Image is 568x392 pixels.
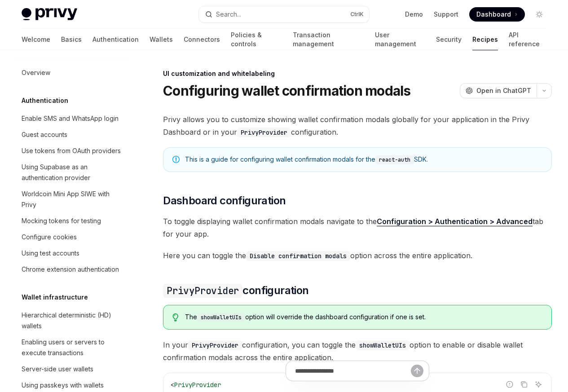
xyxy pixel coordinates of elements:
[163,339,552,364] span: In your configuration, you can toggle the option to enable or disable wallet confirmation modals ...
[22,310,124,331] div: Hierarchical deterministic (HD) wallets
[434,10,458,19] a: Support
[411,365,423,377] button: Send message
[14,186,129,213] a: Worldcoin Mini App SIWE with Privy
[22,216,101,226] div: Mocking tokens for testing
[237,128,291,137] code: PrivyProvider
[14,65,129,81] a: Overview
[163,194,286,208] span: Dashboard configuration
[22,232,77,242] div: Configure cookies
[163,83,411,99] h1: Configuring wallet confirmation modals
[14,229,129,245] a: Configure cookies
[163,284,242,298] code: PrivyProvider
[22,380,104,391] div: Using passkeys with wallets
[22,95,68,106] h5: Authentication
[22,248,79,259] div: Using test accounts
[375,155,414,164] code: react-auth
[377,217,533,226] a: Configuration > Authentication > Advanced
[22,162,124,183] div: Using Supabase as an authentication provider
[460,83,537,98] button: Open in ChatGPT
[436,29,462,50] a: Security
[22,145,121,156] div: Use tokens from OAuth providers
[14,245,129,261] a: Using test accounts
[14,261,129,277] a: Chrome extension authentication
[92,29,139,50] a: Authentication
[293,29,364,50] a: Transaction management
[172,156,180,163] svg: Note
[14,110,129,127] a: Enable SMS and WhatsApp login
[197,313,245,322] code: showWalletUIs
[14,127,129,143] a: Guest accounts
[163,69,552,78] div: UI customization and whitelabeling
[172,313,179,322] svg: Tip
[14,159,129,186] a: Using Supabase as an authentication provider
[14,334,129,361] a: Enabling users or servers to execute transactions
[163,215,552,240] span: To toggle displaying wallet confirmation modals navigate to the tab for your app.
[61,29,82,50] a: Basics
[14,143,129,159] a: Use tokens from OAuth providers
[199,6,369,22] button: Open search
[163,283,308,298] span: configuration
[509,29,546,50] a: API reference
[216,9,241,20] div: Search...
[472,29,498,50] a: Recipes
[22,29,50,50] a: Welcome
[22,189,124,210] div: Worldcoin Mini App SIWE with Privy
[405,10,423,19] a: Demo
[150,29,173,50] a: Wallets
[22,264,119,275] div: Chrome extension authentication
[231,29,282,50] a: Policies & controls
[350,11,364,18] span: Ctrl K
[184,29,220,50] a: Connectors
[22,129,67,140] div: Guest accounts
[14,307,129,334] a: Hierarchical deterministic (HD) wallets
[163,249,552,262] span: Here you can toggle the option across the entire application.
[246,251,350,261] code: Disable confirmation modals
[375,29,426,50] a: User management
[22,364,93,374] div: Server-side user wallets
[14,361,129,377] a: Server-side user wallets
[185,313,542,322] div: The option will override the dashboard configuration if one is set.
[22,292,88,303] h5: Wallet infrastructure
[22,113,119,124] div: Enable SMS and WhatsApp login
[356,340,409,350] code: showWalletUIs
[476,10,511,19] span: Dashboard
[188,340,242,350] code: PrivyProvider
[14,213,129,229] a: Mocking tokens for testing
[469,7,525,22] a: Dashboard
[163,113,552,138] span: Privy allows you to customize showing wallet confirmation modals globally for your application in...
[185,155,542,164] div: This is a guide for configuring wallet confirmation modals for the SDK.
[295,361,411,381] input: Ask a question...
[22,337,124,358] div: Enabling users or servers to execute transactions
[532,7,546,22] button: Toggle dark mode
[476,86,531,95] span: Open in ChatGPT
[22,67,50,78] div: Overview
[22,8,77,21] img: light logo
